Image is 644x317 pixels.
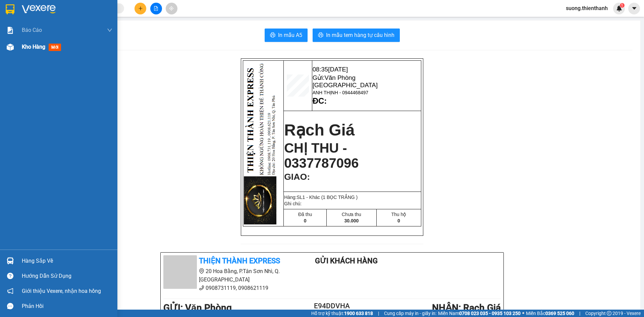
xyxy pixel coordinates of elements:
[311,310,373,317] span: Hỗ trợ kỹ thuật:
[166,3,177,14] button: aim
[244,61,278,226] img: HFRrbPx.png
[169,6,174,11] span: aim
[545,311,574,316] strong: 0369 525 060
[33,31,97,37] span: ANH THỊNH - 0944468497
[107,28,112,33] span: down
[7,303,13,309] span: message
[304,218,307,223] span: 0
[22,26,42,34] span: Báo cáo
[391,212,406,217] span: Thu hộ
[432,302,501,313] b: NHẬN : Rạch Giá
[163,267,288,284] li: 20 Hoa Bằng, P.Tân Sơn Nhì, Q. [GEOGRAPHIC_DATA]
[22,44,45,50] span: Kho hàng
[22,271,112,281] div: Hướng dẫn sử dụng
[33,15,98,30] span: Văn Phòng [GEOGRAPHIC_DATA]
[163,284,288,292] li: 0908731119, 0908621119
[154,6,158,11] span: file-add
[270,32,275,39] span: printer
[560,4,613,12] span: suong.thienthanh
[298,212,312,217] span: Đã thu
[33,15,98,30] span: Gửi:
[313,90,368,95] span: ANH THỊNH - 0944468497
[284,141,359,170] span: CHỊ THU - 0337787096
[344,218,359,223] span: 30.000
[313,74,378,89] span: Văn Phòng [GEOGRAPHIC_DATA]
[313,74,378,89] span: Gửi:
[621,3,623,8] span: 1
[313,96,327,105] strong: ĐC:
[199,285,204,290] span: phone
[522,312,524,315] span: ⚪️
[6,4,14,14] img: logo-vxr
[579,310,580,317] span: |
[199,268,204,274] span: environment
[7,273,13,279] span: question-circle
[328,66,348,73] span: [DATE]
[526,310,574,317] span: Miền Bắc
[278,31,302,39] span: In mẫu A5
[7,288,13,294] span: notification
[135,3,146,14] button: plus
[628,3,640,14] button: caret-down
[438,310,521,317] span: Miền Nam
[307,172,310,182] span: :
[318,32,323,39] span: printer
[265,29,308,42] button: printerIn mẫu A5
[607,311,611,316] span: copyright
[33,38,47,47] strong: ĐC:
[22,301,112,311] div: Phản hồi
[49,44,61,51] span: mới
[326,31,394,39] span: In mẫu tem hàng tự cấu hình
[344,311,373,316] strong: 1900 633 818
[284,121,355,139] span: Rạch Giá
[7,27,14,34] img: solution-icon
[33,7,68,14] span: 08:35
[313,29,400,42] button: printerIn mẫu tem hàng tự cấu hình
[284,201,302,206] span: Ghi chú:
[7,257,14,264] img: warehouse-icon
[138,6,143,11] span: plus
[150,3,162,14] button: file-add
[22,287,101,295] span: Giới thiệu Vexere, nhận hoa hồng
[199,257,280,265] b: Thiện Thành Express
[313,66,348,73] span: 08:35
[304,301,360,312] h2: E94DDVHA
[616,5,622,11] img: icon-new-feature
[284,195,358,200] span: Hàng:SL
[7,44,14,51] img: warehouse-icon
[459,311,521,316] strong: 0708 023 035 - 0935 103 250
[284,172,307,182] span: GIAO
[384,310,436,317] span: Cung cấp máy in - giấy in:
[48,7,68,14] span: [DATE]
[378,310,379,317] span: |
[3,3,9,167] img: HFRrbPx.png
[342,212,361,217] span: Chưa thu
[315,257,378,265] b: Gửi khách hàng
[22,256,112,266] div: Hàng sắp về
[631,5,637,11] span: caret-down
[620,3,625,8] sup: 1
[397,218,400,223] span: 0
[303,195,358,200] span: 1 - Khác (1 BỌC TRẮNG )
